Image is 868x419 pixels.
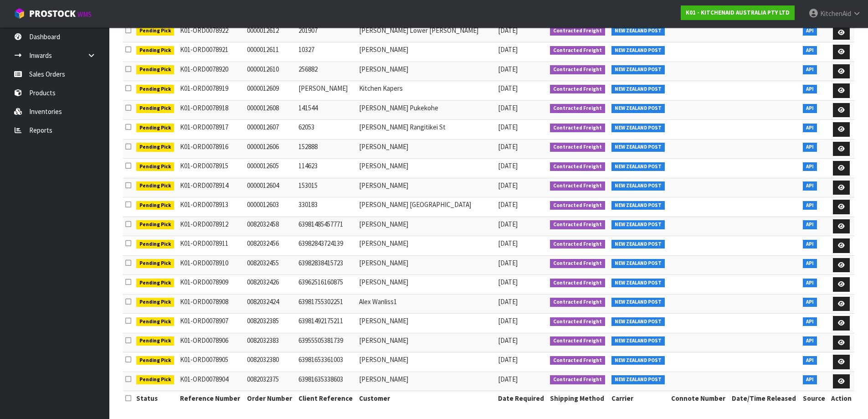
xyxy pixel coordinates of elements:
[357,159,496,178] td: [PERSON_NAME]
[496,391,548,406] th: Date Required
[136,375,175,384] span: Pending Pick
[296,352,357,372] td: 63981653361003
[136,124,175,133] span: Pending Pick
[136,259,175,268] span: Pending Pick
[245,178,296,197] td: 0000012604
[801,391,828,406] th: Source
[296,42,357,62] td: 10327
[178,42,245,62] td: K01-ORD0078921
[611,317,665,326] span: NEW ZEALAND POST
[296,314,357,333] td: 63981492175211
[498,239,518,248] span: [DATE]
[245,314,296,333] td: 0082032385
[136,46,175,55] span: Pending Pick
[550,356,605,365] span: Contracted Freight
[357,81,496,101] td: Kitchen Kapers
[178,314,245,333] td: K01-ORD0078907
[296,139,357,159] td: 152888
[245,352,296,372] td: 0082032380
[296,391,357,406] th: Client Reference
[245,81,296,101] td: 0000012609
[357,100,496,120] td: [PERSON_NAME] Pukekohe
[296,217,357,236] td: 63981485457771
[245,159,296,178] td: 0000012605
[14,8,25,19] img: cube-alt.png
[550,317,605,326] span: Contracted Freight
[136,26,175,36] span: Pending Pick
[178,391,245,406] th: Reference Number
[178,178,245,197] td: K01-ORD0078914
[136,104,175,113] span: Pending Pick
[550,143,605,152] span: Contracted Freight
[245,372,296,391] td: 0082032375
[178,294,245,314] td: K01-ORD0078908
[136,162,175,171] span: Pending Pick
[611,259,665,268] span: NEW ZEALAND POST
[550,220,605,229] span: Contracted Freight
[803,65,817,74] span: API
[357,23,496,42] td: [PERSON_NAME] Lower [PERSON_NAME]
[498,297,518,306] span: [DATE]
[245,100,296,120] td: 0000012608
[357,391,496,406] th: Customer
[357,333,496,352] td: [PERSON_NAME]
[820,9,851,18] span: KitchenAid
[136,220,175,229] span: Pending Pick
[178,255,245,275] td: K01-ORD0078910
[686,9,790,16] strong: K01 - KITCHENAID AUSTRALIA PTY LTD
[498,181,518,190] span: [DATE]
[178,120,245,140] td: K01-ORD0078917
[803,375,817,384] span: API
[803,279,817,288] span: API
[611,356,665,365] span: NEW ZEALAND POST
[611,85,665,94] span: NEW ZEALAND POST
[498,45,518,54] span: [DATE]
[550,375,605,384] span: Contracted Freight
[136,201,175,210] span: Pending Pick
[550,85,605,94] span: Contracted Freight
[178,81,245,101] td: K01-ORD0078919
[296,100,357,120] td: 141544
[136,181,175,191] span: Pending Pick
[550,240,605,249] span: Contracted Freight
[77,10,92,19] small: WMS
[803,201,817,210] span: API
[550,162,605,171] span: Contracted Freight
[611,220,665,229] span: NEW ZEALAND POST
[29,8,76,20] span: ProStock
[611,46,665,55] span: NEW ZEALAND POST
[296,236,357,256] td: 63982843724139
[550,26,605,36] span: Contracted Freight
[178,372,245,391] td: K01-ORD0078904
[136,336,175,346] span: Pending Pick
[245,275,296,295] td: 0082032426
[803,317,817,326] span: API
[245,217,296,236] td: 0082032458
[729,391,801,406] th: Date/Time Released
[357,217,496,236] td: [PERSON_NAME]
[803,259,817,268] span: API
[136,85,175,94] span: Pending Pick
[550,124,605,133] span: Contracted Freight
[803,336,817,346] span: API
[357,255,496,275] td: [PERSON_NAME]
[136,356,175,365] span: Pending Pick
[245,120,296,140] td: 0000012607
[611,279,665,288] span: NEW ZEALAND POST
[178,62,245,81] td: K01-ORD0078920
[803,162,817,171] span: API
[828,391,854,406] th: Action
[296,275,357,295] td: 63962516160875
[245,139,296,159] td: 0000012606
[245,391,296,406] th: Order Number
[803,104,817,113] span: API
[611,298,665,307] span: NEW ZEALAND POST
[498,26,518,35] span: [DATE]
[803,26,817,36] span: API
[550,65,605,74] span: Contracted Freight
[611,336,665,346] span: NEW ZEALAND POST
[245,42,296,62] td: 0000012611
[296,333,357,352] td: 63955505381739
[178,236,245,256] td: K01-ORD0078911
[803,356,817,365] span: API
